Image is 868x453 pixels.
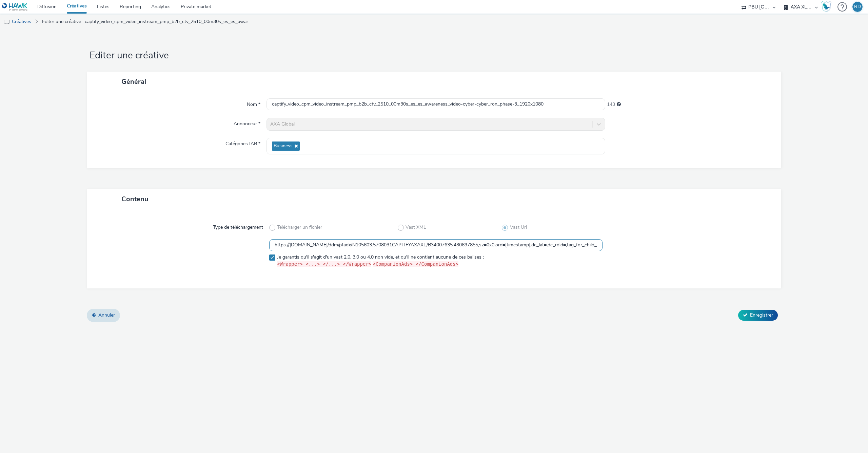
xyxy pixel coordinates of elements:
[210,221,266,231] label: Type de téléchargement
[617,101,621,108] div: 255 caractères maximum
[244,98,263,108] label: Nom *
[738,310,778,321] button: Enregistrer
[821,1,834,12] a: Hawk Academy
[406,224,426,231] span: Vast XML
[607,101,615,108] span: 143
[267,98,605,110] input: Nom
[87,49,781,62] h1: Editer une créative
[87,309,120,322] a: Annuler
[373,261,458,267] code: <CompanionAds> </CompanionAds>
[98,312,115,318] span: Annuler
[510,224,527,231] span: Vast Url
[277,254,484,268] span: Je garantis qu'il s'agit d'un vast 2.0, 3.0 ou 4.0 non vide, et qu'il ne contient aucune de ces b...
[121,194,149,204] span: Contenu
[277,261,371,267] code: <Wrapper> <...> </...> </Wrapper>
[854,2,861,12] div: RD
[121,77,146,86] span: Général
[750,312,773,318] span: Enregistrer
[2,3,28,11] img: undefined Logo
[277,224,322,231] span: Télécharger un fichier
[274,143,293,149] span: Business
[39,14,256,30] a: Editer une créative : captify_video_cpm_video_instream_pmp_b2b_ctv_2510_00m30s_es_es_awareness_vi...
[223,138,263,147] label: Catégories IAB *
[231,118,263,127] label: Annonceur *
[821,1,831,12] img: Hawk Academy
[3,19,10,25] img: tv
[269,239,603,251] input: URL du vast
